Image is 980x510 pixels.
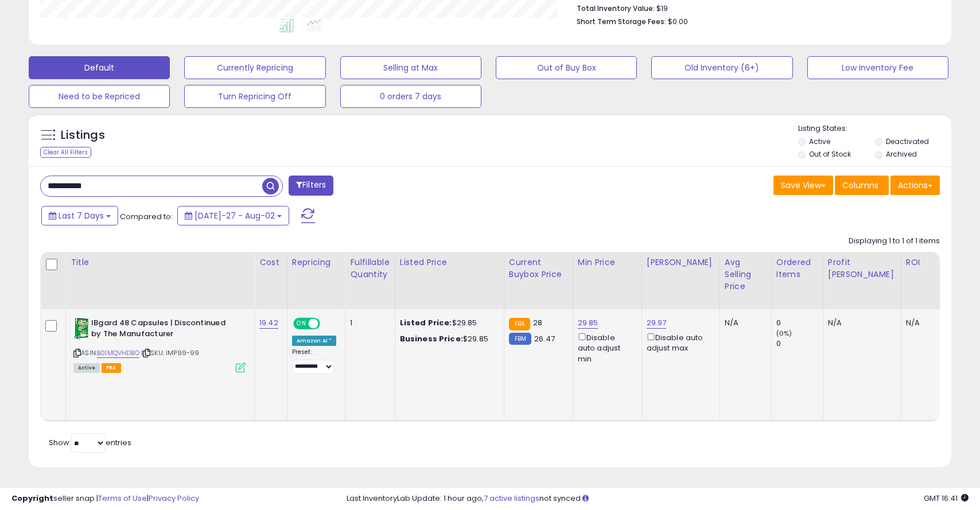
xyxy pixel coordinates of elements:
[725,318,763,328] div: N/A
[890,176,940,195] button: Actions
[647,331,711,353] div: Disable auto adjust max
[292,336,337,346] div: Amazon AI *
[11,493,199,504] div: seller snap | |
[347,493,969,504] div: Last InventoryLab Update: 1 hour ago, not synced.
[842,180,878,191] span: Columns
[73,363,100,373] span: All listings currently available for purchase on Amazon
[149,493,199,504] a: Privacy Policy
[259,317,278,329] a: 19.42
[259,256,282,268] div: Cost
[577,3,655,13] b: Total Inventory Value:
[828,256,896,281] div: Profit [PERSON_NAME]
[400,256,499,268] div: Listed Price
[906,256,948,268] div: ROI
[350,256,390,281] div: Fulfillable Quantity
[776,318,823,328] div: 0
[776,329,792,338] small: (0%)
[400,334,495,344] div: $29.85
[61,127,105,143] h5: Listings
[350,318,386,328] div: 1
[292,256,341,268] div: Repricing
[120,211,173,222] span: Compared to:
[496,56,637,79] button: Out of Buy Box
[828,318,892,328] div: N/A
[809,137,830,146] label: Active
[49,437,131,448] span: Show: entries
[835,176,889,195] button: Columns
[776,338,823,349] div: 0
[400,317,452,328] b: Listed Price:
[577,1,931,14] li: $19
[400,333,463,344] b: Business Price:
[534,333,555,344] span: 26.47
[97,348,139,358] a: B01MQVHDBO
[577,17,666,26] b: Short Term Storage Fees:
[578,331,633,364] div: Disable auto adjust min
[509,318,530,330] small: FBA
[533,317,542,328] span: 28
[578,317,598,329] a: 29.85
[509,256,568,281] div: Current Buybox Price
[184,56,325,79] button: Currently Repricing
[886,149,917,159] label: Archived
[141,348,200,357] span: | SKU: IMP99-99
[40,147,91,158] div: Clear All Filters
[647,256,715,268] div: [PERSON_NAME]
[289,176,333,196] button: Filters
[849,236,940,247] div: Displaying 1 to 1 of 1 items
[102,363,121,373] span: FBA
[71,256,250,268] div: Title
[400,318,495,328] div: $29.85
[906,318,944,328] div: N/A
[98,493,147,504] a: Terms of Use
[318,319,337,329] span: OFF
[177,206,289,225] button: [DATE]-27 - Aug-02
[292,348,337,374] div: Preset:
[195,210,275,221] span: [DATE]-27 - Aug-02
[668,16,688,27] span: $0.00
[651,56,792,79] button: Old Inventory (6+)
[41,206,118,225] button: Last 7 Days
[29,56,170,79] button: Default
[340,85,481,108] button: 0 orders 7 days
[29,85,170,108] button: Need to be Repriced
[484,493,539,504] a: 7 active listings
[340,56,481,79] button: Selling at Max
[807,56,948,79] button: Low Inventory Fee
[11,493,53,504] strong: Copyright
[59,210,104,221] span: Last 7 Days
[725,256,767,293] div: Avg Selling Price
[294,319,309,329] span: ON
[184,85,325,108] button: Turn Repricing Off
[798,123,951,134] p: Listing States:
[578,256,637,268] div: Min Price
[91,318,231,342] b: IBgard 48 Capsules | Discontinued by The Manufacturer
[73,318,88,341] img: 41sXeBziJjL._SL40_.jpg
[73,318,246,371] div: ASIN:
[647,317,667,329] a: 29.97
[509,333,531,345] small: FBM
[924,493,969,504] span: 2025-08-10 16:41 GMT
[773,176,833,195] button: Save View
[886,137,929,146] label: Deactivated
[776,256,818,281] div: Ordered Items
[809,149,851,159] label: Out of Stock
